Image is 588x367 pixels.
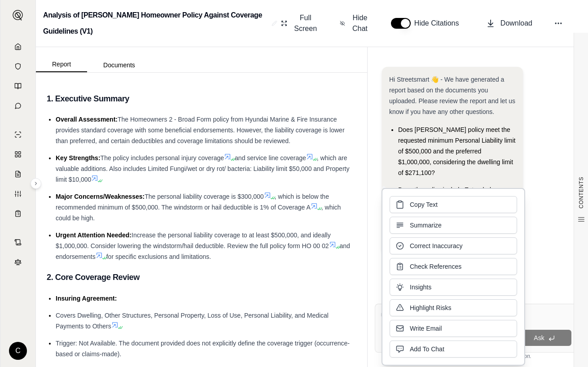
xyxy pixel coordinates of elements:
[56,295,117,302] span: Insuring Agreement:
[6,253,30,271] a: Legal Search Engine
[390,320,517,337] button: Write Email
[414,18,465,29] span: Hide Citations
[410,345,444,354] span: Add To Chat
[56,193,329,211] span: , which is below the recommended minimum of $500,000. The windstorm or hail deductible is 1% of C...
[6,185,30,203] a: Custom Report
[351,13,369,34] span: Hide Chat
[56,193,145,200] span: Major Concerns/Weaknesses:
[390,217,517,234] button: Summarize
[6,38,30,56] a: Home
[410,303,452,312] span: Highlight Risks
[390,341,517,358] button: Add To Chat
[9,342,27,360] div: C
[56,116,345,144] span: The Homeowners 2 - Broad Form policy from Hyundai Marine & Fire Insurance provides standard cover...
[6,205,30,223] a: Coverage Table
[36,57,87,72] button: Report
[87,58,151,72] button: Documents
[398,186,508,236] span: Does the policy include Extended Replacement Cost, and if so, what is its percentage relative to ...
[375,353,577,360] div: *Use references provided to verify information.
[398,126,515,176] span: Does [PERSON_NAME] policy meet the requested minimum Personal Liability limit of $500,000 and the...
[43,7,268,39] h2: Analysis of [PERSON_NAME] Homeowner Policy Against Coverage Guidelines (V1)
[410,262,461,271] span: Check References
[410,324,442,333] span: Write Email
[390,237,517,254] button: Correct Inaccuracy
[235,154,306,162] span: and service line coverage
[390,196,517,213] button: Copy Text
[145,193,263,200] span: The personal liability coverage is $300,000
[390,279,517,296] button: Insights
[534,334,544,341] span: Ask
[106,253,211,260] span: for specific exclusions and limitations.
[6,126,30,144] a: Single Policy
[389,76,515,115] span: Hi Streetsmart 👋 - We have generated a report based on the documents you uploaded. Please review ...
[6,233,30,251] a: Contract Analysis
[56,232,331,249] span: Increase the personal liability coverage to at least $500,000, and ideally $1,000,000. Consider l...
[410,221,442,230] span: Summarize
[293,13,318,34] span: Full Screen
[56,116,118,123] span: Overall Assessment:
[336,9,373,38] button: Hide Chat
[410,241,462,250] span: Correct Inaccuracy
[410,200,438,209] span: Copy Text
[483,14,536,32] button: Download
[518,330,571,346] button: Ask
[56,154,101,162] span: Key Strengths:
[410,283,431,292] span: Insights
[6,165,30,183] a: Claim Coverage
[101,154,224,162] span: The policy includes personal injury coverage
[13,10,23,21] img: Expand sidebar
[6,145,30,163] a: Policy Comparisons
[578,177,585,209] span: CONTENTS
[47,269,356,285] h3: 2. Core Coverage Review
[56,232,132,239] span: Urgent Attention Needed:
[390,299,517,316] button: Highlight Risks
[6,57,30,75] a: Documents Vault
[56,312,329,330] span: Covers Dwelling, Other Structures, Personal Property, Loss of Use, Personal Liability, and Medica...
[56,340,350,358] span: Trigger: Not Available. The document provided does not explicitly define the coverage trigger (oc...
[9,6,27,24] button: Expand sidebar
[6,97,30,115] a: Chat
[277,9,322,38] button: Full Screen
[390,258,517,275] button: Check References
[56,154,349,183] span: , which are valuable additions. Also includes Limited Fungi/wet or dry rot/ bacteria: Liability l...
[6,77,30,95] a: Prompt Library
[31,178,41,189] button: Expand sidebar
[47,91,356,107] h3: 1. Executive Summary
[500,18,532,29] span: Download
